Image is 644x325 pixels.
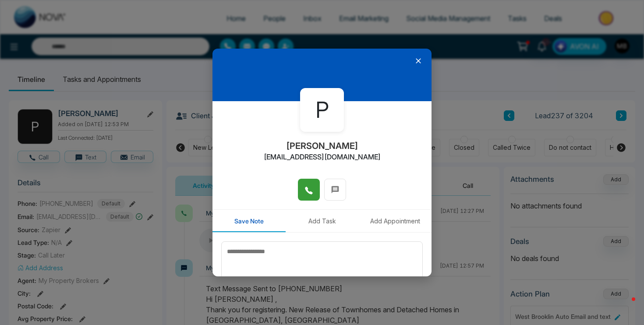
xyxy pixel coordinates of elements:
button: Add Task [286,210,359,232]
iframe: Intercom live chat [614,295,635,316]
h2: [PERSON_NAME] [286,141,358,151]
h2: [EMAIL_ADDRESS][DOMAIN_NAME] [264,153,381,161]
button: Save Note [212,210,286,232]
span: P [315,94,329,127]
button: Add Appointment [358,210,432,232]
